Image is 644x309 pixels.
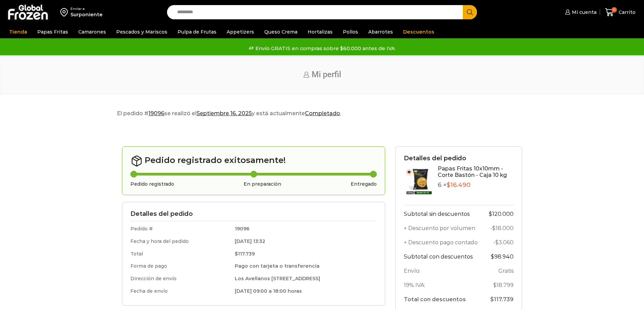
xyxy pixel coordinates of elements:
[130,221,231,235] td: Pedido #
[130,210,377,218] h3: Detalles del pedido
[130,181,174,187] h3: Pedido registrado
[570,9,597,16] span: Mi cuenta
[130,285,231,297] td: Fecha de envío
[244,181,281,187] h3: En preparación
[174,25,220,38] a: Pulpa de Frutas
[117,109,527,118] p: El pedido # se realizó el y está actualmente .
[492,225,514,231] bdi: 18.000
[261,25,301,38] a: Queso Crema
[400,25,438,38] a: Descuentos
[489,211,492,217] span: $
[404,278,484,292] th: 19% IVA:
[491,253,494,260] span: $
[223,25,257,38] a: Appetizers
[312,70,341,79] span: Mi perfil
[495,239,514,246] bdi: 3.060
[231,235,377,248] td: [DATE] 13:32
[404,250,484,264] th: Subtotal con descuentos
[75,25,109,38] a: Camarones
[491,253,514,260] bdi: 98.940
[305,110,340,117] mark: Completado
[611,7,617,13] span: 0
[404,205,484,221] th: Subtotal sin descuentos
[351,181,377,187] h3: Entregado
[70,6,103,11] div: Enviar a
[196,110,252,117] mark: Septiembre 16, 2025
[404,155,514,162] h3: Detalles del pedido
[446,181,450,189] span: $
[235,251,255,257] bdi: 117.739
[404,235,484,250] th: + Descuento pago contado
[130,248,231,260] td: Total
[563,5,597,19] a: Mi cuenta
[484,235,514,250] td: -
[130,235,231,248] td: Fecha y hora del pedido
[130,260,231,272] td: Forma de pago
[130,272,231,285] td: Dirección de envío
[603,4,637,20] a: 0 Carrito
[617,9,636,16] span: Carrito
[484,264,514,278] td: Gratis
[365,25,396,38] a: Abarrotes
[493,282,497,288] span: $
[231,272,377,285] td: Los Avellanos [STREET_ADDRESS]
[484,221,514,235] td: -
[34,25,71,38] a: Papas Fritas
[113,25,171,38] a: Pescados y Mariscos
[446,181,471,189] bdi: 16.490
[148,110,164,117] mark: 19096
[493,282,514,288] span: 18.799
[304,25,336,38] a: Hortalizas
[490,296,514,303] span: 117.739
[492,225,496,231] span: $
[404,292,484,306] th: Total con descuentos
[231,285,377,297] td: [DATE] 09:00 a 18:00 horas
[235,251,238,257] span: $
[404,221,484,235] th: + Descuento por volumen
[495,239,499,246] span: $
[60,6,70,18] img: address-field-icon.svg
[6,25,30,38] a: Tienda
[404,264,484,278] th: Envío:
[231,221,377,235] td: 19096
[231,260,377,272] td: Pago con tarjeta o transferencia
[438,182,514,189] p: 6 ×
[130,155,377,167] h2: Pedido registrado exitosamente!
[339,25,361,38] a: Pollos
[70,11,103,18] div: Surponiente
[438,165,507,178] a: Papas Fritas 10x10mm - Corte Bastón - Caja 10 kg
[490,296,494,303] span: $
[489,211,514,217] bdi: 120.000
[463,5,477,19] button: Search button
